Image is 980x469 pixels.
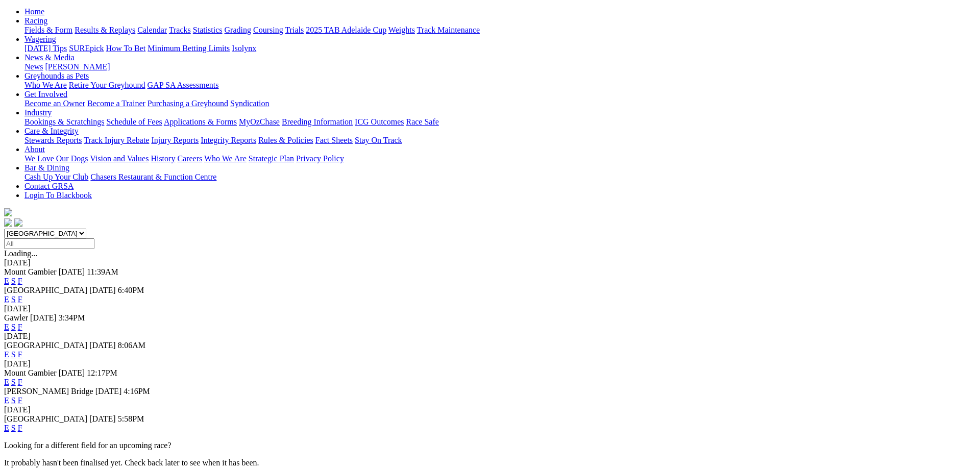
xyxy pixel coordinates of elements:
[355,136,402,144] a: Stay On Track
[11,396,16,405] a: S
[24,62,43,71] a: News
[4,359,976,368] div: [DATE]
[24,136,82,144] a: Stewards Reports
[69,44,104,53] a: SUREpick
[118,341,145,350] span: 8:06AM
[24,154,88,163] a: We Love Our Dogs
[151,136,199,144] a: Injury Reports
[4,238,94,249] input: Select date
[417,26,480,34] a: Track Maintenance
[24,99,976,108] div: Get Involved
[59,368,85,377] span: [DATE]
[11,424,16,432] a: S
[24,127,79,135] a: Care & Integrity
[90,154,149,163] a: Vision and Values
[282,117,353,126] a: Breeding Information
[253,26,283,34] a: Coursing
[24,108,52,117] a: Industry
[24,117,104,126] a: Bookings & Scratchings
[169,26,191,34] a: Tracks
[24,53,75,62] a: News & Media
[45,62,110,71] a: [PERSON_NAME]
[89,414,116,423] span: [DATE]
[249,154,294,163] a: Strategic Plan
[4,424,9,432] a: E
[124,387,150,396] span: 4:16PM
[24,154,976,163] div: About
[4,350,9,359] a: E
[355,117,404,126] a: ICG Outcomes
[225,26,251,34] a: Grading
[24,99,85,108] a: Become an Owner
[4,277,9,285] a: E
[4,313,28,322] span: Gawler
[4,295,9,304] a: E
[258,136,313,144] a: Rules & Policies
[148,99,228,108] a: Purchasing a Greyhound
[18,396,22,405] a: F
[24,26,72,34] a: Fields & Form
[87,368,117,377] span: 12:17PM
[164,117,237,126] a: Applications & Forms
[201,136,256,144] a: Integrity Reports
[59,313,85,322] span: 3:34PM
[106,117,162,126] a: Schedule of Fees
[24,182,73,190] a: Contact GRSA
[24,26,976,35] div: Racing
[4,387,93,396] span: [PERSON_NAME] Bridge
[24,117,976,127] div: Industry
[14,218,22,227] img: twitter.svg
[24,44,67,53] a: [DATE] Tips
[89,341,116,350] span: [DATE]
[11,295,16,304] a: S
[4,267,57,276] span: Mount Gambier
[4,218,12,227] img: facebook.svg
[239,117,280,126] a: MyOzChase
[75,26,135,34] a: Results & Replays
[18,277,22,285] a: F
[24,172,976,182] div: Bar & Dining
[193,26,223,34] a: Statistics
[204,154,247,163] a: Who We Are
[4,405,976,414] div: [DATE]
[11,277,16,285] a: S
[11,323,16,331] a: S
[24,71,89,80] a: Greyhounds as Pets
[84,136,149,144] a: Track Injury Rebate
[69,81,145,89] a: Retire Your Greyhound
[95,387,122,396] span: [DATE]
[24,81,67,89] a: Who We Are
[315,136,353,144] a: Fact Sheets
[90,172,216,181] a: Chasers Restaurant & Function Centre
[4,341,87,350] span: [GEOGRAPHIC_DATA]
[232,44,256,53] a: Isolynx
[4,208,12,216] img: logo-grsa-white.png
[148,44,230,53] a: Minimum Betting Limits
[4,249,37,258] span: Loading...
[285,26,304,34] a: Trials
[4,368,57,377] span: Mount Gambier
[18,350,22,359] a: F
[89,286,116,294] span: [DATE]
[4,323,9,331] a: E
[4,414,87,423] span: [GEOGRAPHIC_DATA]
[148,81,219,89] a: GAP SA Assessments
[18,424,22,432] a: F
[18,295,22,304] a: F
[24,35,56,43] a: Wagering
[87,99,145,108] a: Become a Trainer
[4,458,259,467] partial: It probably hasn't been finalised yet. Check back later to see when it has been.
[24,191,92,200] a: Login To Blackbook
[151,154,175,163] a: History
[24,136,976,145] div: Care & Integrity
[24,163,69,172] a: Bar & Dining
[4,441,976,450] p: Looking for a different field for an upcoming race?
[4,396,9,405] a: E
[24,7,44,16] a: Home
[4,304,976,313] div: [DATE]
[4,332,976,341] div: [DATE]
[137,26,167,34] a: Calendar
[4,286,87,294] span: [GEOGRAPHIC_DATA]
[24,16,47,25] a: Racing
[24,172,88,181] a: Cash Up Your Club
